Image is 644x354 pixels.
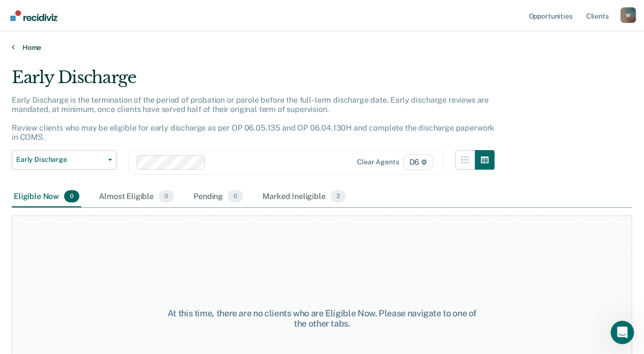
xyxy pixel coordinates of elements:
span: 0 [64,190,79,203]
div: Marked Ineligible2 [261,186,348,208]
p: Early Discharge is the termination of the period of probation or parole before the full-term disc... [12,95,494,142]
button: Profile dropdown button [620,7,636,23]
img: Recidiviz [10,10,57,21]
div: Early Discharge [12,67,495,95]
span: 0 [228,190,243,203]
span: Early Discharge [16,155,104,164]
iframe: Intercom live chat [611,321,634,344]
div: Almost Eligible0 [97,186,176,208]
button: Early Discharge [12,150,117,170]
div: Eligible Now0 [12,186,81,208]
div: W [620,7,636,23]
span: 0 [159,190,174,203]
a: Home [12,43,632,52]
div: At this time, there are no clients who are Eligible Now. Please navigate to one of the other tabs. [167,308,477,329]
span: D6 [403,155,434,170]
div: Pending0 [191,186,245,208]
span: 2 [331,190,346,203]
div: Clear agents [357,158,399,166]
